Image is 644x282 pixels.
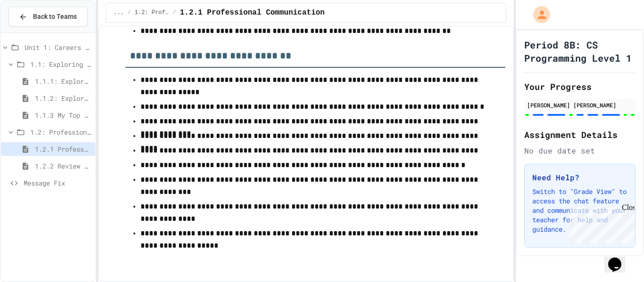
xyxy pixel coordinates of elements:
[524,145,636,156] div: No due date set
[532,172,627,183] h3: Need Help?
[523,4,553,25] div: My Account
[35,76,91,86] span: 1.1.1: Exploring CS Careers
[35,161,91,171] span: 1.2.2 Review - Professional Communication
[524,128,636,141] h2: Assignment Details
[24,178,91,188] span: Message Fix
[8,7,88,27] button: Back to Teams
[524,38,636,64] h1: Period 8B: CS Programming Level 1
[35,110,91,120] span: 1.1.3 My Top 3 CS Careers!
[114,9,124,16] span: ...
[173,9,176,16] span: /
[524,80,636,93] h2: Your Progress
[25,42,91,52] span: Unit 1: Careers & Professionalism
[30,127,91,137] span: 1.2: Professional Communication
[180,7,324,18] span: 1.2.1 Professional Communication
[33,12,77,22] span: Back to Teams
[4,4,65,60] div: Chat with us now!Close
[30,59,91,69] span: 1.1: Exploring CS Careers
[35,93,91,103] span: 1.1.2: Exploring CS Careers - Review
[527,101,633,109] div: [PERSON_NAME] [PERSON_NAME]
[604,244,635,273] iframe: chat widget
[532,187,627,234] p: Switch to "Grade View" to access the chat feature and communicate with your teacher for help and ...
[566,203,635,243] iframe: chat widget
[35,144,91,154] span: 1.2.1 Professional Communication
[135,9,169,16] span: 1.2: Professional Communication
[127,9,131,16] span: /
